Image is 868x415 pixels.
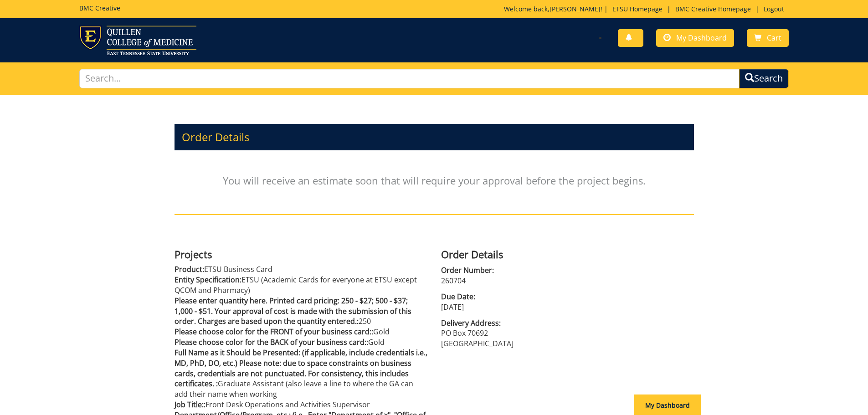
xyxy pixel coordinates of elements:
input: Search... [79,69,740,88]
p: ETSU (Academic Cards for everyone at ETSU except QCOM and Pharmacy) [175,275,427,296]
a: My Dashboard [656,29,734,47]
span: Please choose color for the BACK of your business card:: [175,337,368,347]
img: ETSU logo [79,26,196,55]
p: 250 [175,296,427,327]
span: Order Number: [441,265,694,276]
span: Entity Specification: [175,275,241,285]
a: My Dashboard [634,401,701,410]
p: Graduate Assistant (also leave a line to where the GA can add their name when working [175,348,427,400]
span: Please choose color for the FRONT of your business card:: [175,327,373,337]
a: Logout [759,5,789,13]
button: Search [739,69,789,88]
h4: Order Details [441,249,694,260]
span: Due Date: [441,292,694,302]
p: [DATE] [441,302,694,313]
p: PO Box 70692 [441,328,694,338]
a: [PERSON_NAME] [550,5,601,13]
span: Product: [175,264,204,274]
span: Job Title:: [175,400,205,410]
span: Delivery Address: [441,318,694,328]
h4: Projects [175,249,427,260]
h3: Order Details [175,124,694,150]
span: Please enter quantity here. Printed card pricing: 250 - $27; 500 - $37; 1,000 - $51. Your approva... [175,296,411,327]
a: ETSU Homepage [608,5,667,13]
p: You will receive an estimate soon that will require your approval before the project begins. [175,155,694,206]
p: [GEOGRAPHIC_DATA] [441,338,694,349]
a: BMC Creative Homepage [671,5,755,13]
p: ETSU Business Card [175,264,427,275]
span: Cart [767,33,781,43]
p: Welcome back, ! | | | [504,5,789,14]
h5: BMC Creative [79,5,120,11]
p: Front Desk Operations and Activities Supervisor [175,400,427,410]
p: 260704 [441,276,694,286]
p: Gold [175,327,427,337]
span: My Dashboard [676,33,727,43]
a: Cart [747,29,789,47]
p: Gold [175,337,427,348]
span: Full Name as it Should be Presented: (if applicable, include credentials i.e., MD, PhD, DO, etc.)... [175,348,427,389]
